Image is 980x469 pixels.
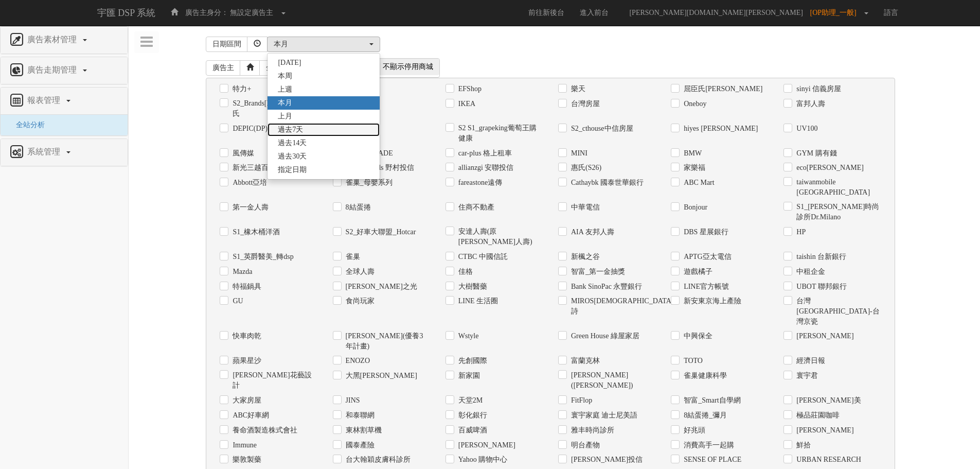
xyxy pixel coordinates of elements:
[568,282,642,292] label: Bank SinoPac 永豐銀行
[681,395,740,406] label: 智富_Smart自學網
[230,267,252,277] label: Mazda
[230,98,317,119] label: S2_Brands[PERSON_NAME]氏
[343,410,375,421] label: 和泰聯網
[568,163,601,173] label: 惠氏(S26)
[230,370,317,391] label: [PERSON_NAME]花藝設計
[343,267,375,277] label: 全球人壽
[230,395,261,406] label: 大家房屋
[343,331,430,352] label: [PERSON_NAME](優養3年計畫)
[681,178,715,188] label: ABC Mart
[456,163,514,173] label: allianzgi 安聯投信
[8,121,45,129] span: 全站分析
[794,99,825,109] label: 富邦人壽
[568,178,644,188] label: Cathaybk 國泰世華銀行
[25,35,82,44] span: 廣告素材管理
[278,71,292,81] span: 本周
[568,99,600,109] label: 台灣房屋
[456,252,508,262] label: CTBC 中國信託
[794,440,811,450] label: 鮮拾
[568,331,639,341] label: Green House 綠屋家居
[681,425,705,436] label: 好兆頭
[230,84,251,94] label: 特力+
[343,252,360,262] label: 雀巢
[230,331,261,341] label: 快車肉乾
[794,177,881,198] label: taiwanmobile [GEOGRAPHIC_DATA]
[456,410,487,421] label: 彰化銀行
[343,227,416,237] label: S2_好車大聯盟_Hotcar
[185,9,228,16] span: 廣告主身分：
[681,410,727,421] label: 8結蛋捲_彌月
[25,65,82,74] span: 廣告走期管理
[568,227,614,237] label: AIA 友邦人壽
[343,202,371,213] label: 8結蛋捲
[568,296,655,317] label: MIROS[DEMOGRAPHIC_DATA]詩
[230,148,254,159] label: 風傳媒
[568,370,655,391] label: [PERSON_NAME]([PERSON_NAME])
[681,227,728,237] label: DBS 星展銀行
[343,371,417,381] label: 大黑[PERSON_NAME]
[568,356,600,366] label: 富蘭克林
[568,267,625,277] label: 智富_第一金抽獎
[343,356,370,366] label: ENOZO
[794,267,825,277] label: 中租企金
[568,410,638,421] label: 寰宇家庭 迪士尼美語
[456,371,480,381] label: 新家園
[681,99,706,109] label: Oneboy
[278,84,292,95] span: 上週
[681,163,705,173] label: 家樂福
[794,227,806,237] label: HP
[278,138,307,148] span: 過去14天
[343,455,411,465] label: 台大翰穎皮膚科診所
[810,9,862,16] span: [OP助理_一般]
[681,124,758,134] label: hiyes [PERSON_NAME]
[343,425,382,436] label: 東林割草機
[230,202,269,213] label: 第一金人壽
[568,252,600,262] label: 新楓之谷
[794,331,853,341] label: [PERSON_NAME]
[230,455,261,465] label: 樂敦製藥
[230,163,305,173] label: 新光三越百貨線上購物
[681,455,741,465] label: SENSE ОF PLACE
[681,356,703,366] label: TOTO
[343,178,393,188] label: 雀巢_母嬰系列
[681,202,707,213] label: Bonjour
[25,147,65,156] span: 系統管理
[681,296,741,306] label: 新安東京海上產險
[8,144,120,161] a: 系統管理
[456,202,494,213] label: 住商不動產
[681,440,734,450] label: 消費高手一起購
[343,296,375,306] label: 食尚玩家
[230,356,261,366] label: 蘋果星沙
[230,252,293,262] label: S1_英爵醫美_轉dsp
[794,148,836,159] label: GYM 購有錢
[274,39,367,49] div: 本月
[794,395,861,406] label: [PERSON_NAME]美
[456,425,487,436] label: 百威啤酒
[230,124,268,134] label: DEPIC(DP)
[456,455,507,465] label: Yahoo 購物中心
[456,84,482,94] label: EFShop
[456,395,483,406] label: 天堂2M
[568,440,600,450] label: 明台產物
[259,60,287,76] a: 全選
[794,356,825,366] label: 經濟日報
[25,96,65,105] span: 報表管理
[456,99,475,109] label: IKEA
[456,296,498,306] label: LINE 生活圈
[681,84,762,94] label: 屈臣氏[PERSON_NAME]
[343,282,417,292] label: [PERSON_NAME]之光
[343,440,375,450] label: 國泰產險
[456,331,479,341] label: Wstyle
[624,9,808,16] span: [PERSON_NAME][DOMAIN_NAME][PERSON_NAME]
[343,395,360,406] label: JINS
[230,425,297,436] label: 養命酒製造株式會社
[456,267,473,277] label: 佳格
[8,93,120,109] a: 報表管理
[278,125,303,135] span: 過去7天
[568,84,585,94] label: 樂天
[456,123,543,144] label: S2 S1_grapeking葡萄王購健康
[230,440,257,450] label: Immune
[794,163,864,173] label: eco[PERSON_NAME]
[278,111,292,121] span: 上月
[230,282,261,292] label: 特福鍋具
